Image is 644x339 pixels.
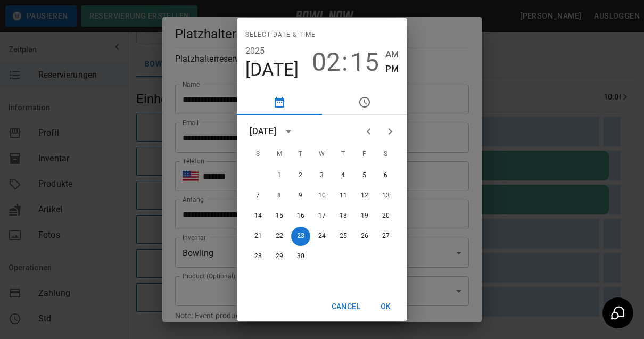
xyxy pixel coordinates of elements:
span: Sunday [249,144,268,165]
button: pick time [322,89,407,115]
button: 10 [312,186,332,205]
span: Monday [270,144,289,165]
button: 3 [312,166,332,185]
button: Cancel [327,297,365,317]
button: Next month [379,121,401,142]
button: Previous month [358,121,379,142]
button: 23 [291,227,310,246]
button: 21 [249,227,268,246]
button: 17 [312,206,332,226]
button: calendar view is open, switch to year view [279,122,298,140]
button: 15 [270,206,289,226]
span: Tuesday [291,144,310,165]
button: OK [369,297,403,317]
button: 1 [270,166,289,185]
span: Saturday [376,144,395,165]
button: 13 [376,186,395,205]
button: 4 [334,166,353,185]
button: 2025 [245,44,265,59]
span: Wednesday [312,144,332,165]
button: 2 [291,166,310,185]
button: [DATE] [245,59,299,81]
button: 25 [334,227,353,246]
button: 20 [376,206,395,226]
button: 8 [270,186,289,205]
button: 28 [249,247,268,266]
button: 5 [355,166,374,185]
button: 24 [312,227,332,246]
button: 19 [355,206,374,226]
div: [DATE] [250,125,276,138]
button: 27 [376,227,395,246]
button: 15 [350,47,379,77]
button: 6 [376,166,395,185]
span: Select date & time [245,27,316,44]
button: 26 [355,227,374,246]
button: 30 [291,247,310,266]
button: PM [385,62,399,76]
button: 14 [249,206,268,226]
button: 16 [291,206,310,226]
button: 29 [270,247,289,266]
button: 11 [334,186,353,205]
button: AM [385,47,399,62]
button: 18 [334,206,353,226]
span: Thursday [334,144,353,165]
span: : [342,47,348,77]
button: 02 [312,47,341,77]
button: 22 [270,227,289,246]
button: pick date [237,89,322,115]
button: 9 [291,186,310,205]
button: 7 [249,186,268,205]
span: Friday [355,144,374,165]
button: 12 [355,186,374,205]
